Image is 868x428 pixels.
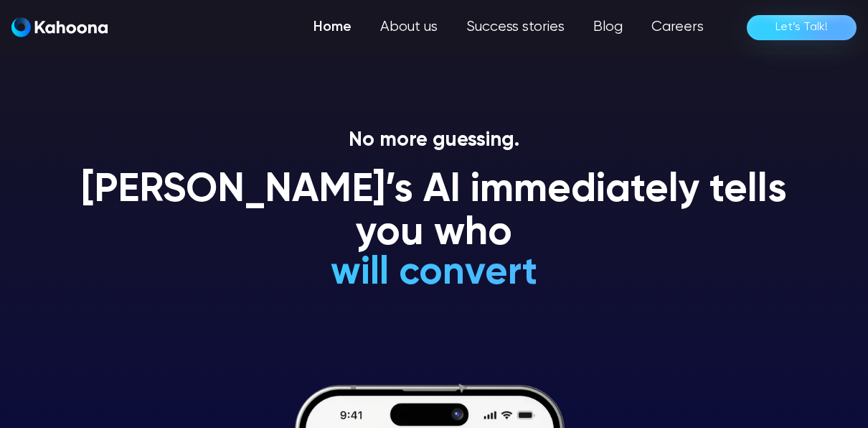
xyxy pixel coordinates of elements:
[223,252,646,294] h1: will convert
[44,129,825,153] p: No more guessing.
[637,13,718,42] a: Careers
[366,13,452,42] a: About us
[299,13,366,42] a: Home
[452,13,579,42] a: Success stories
[775,16,828,39] div: Let’s Talk!
[44,169,825,255] h1: [PERSON_NAME]’s AI immediately tells you who
[747,15,857,40] a: Let’s Talk!
[11,17,108,37] img: Kahoona logo white
[579,13,637,42] a: Blog
[11,17,108,38] a: home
